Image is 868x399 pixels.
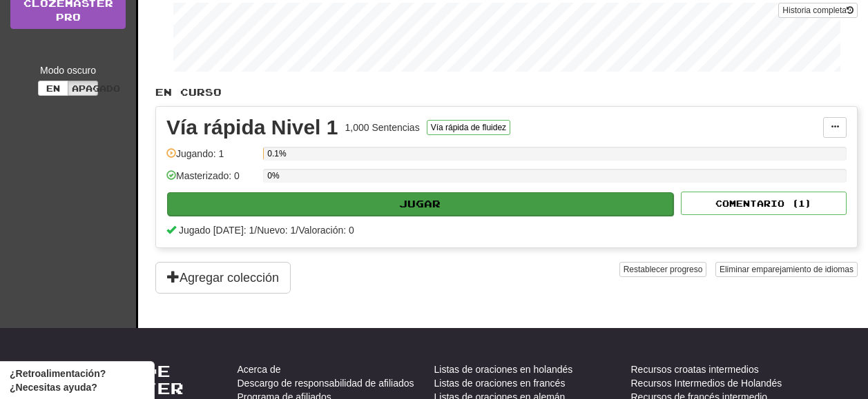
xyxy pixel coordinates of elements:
span: / [254,225,257,236]
font: Historia completa [782,6,847,15]
span: Widget de comentarios abiertos [10,367,144,394]
font: Agregar colección [180,271,279,285]
button: Apagado [68,81,98,96]
span: Nuevo: 1 [257,225,296,236]
button: Jugar [167,192,673,216]
button: Historia completa [778,3,858,18]
font: Comentario (1 [715,198,805,208]
p: En curso [155,85,858,99]
div: Modo oscuro [10,63,126,77]
div: Vía rápida Nivel 1 [166,117,338,138]
button: Agregar colección [155,262,291,294]
button: Vía rápida de fluidez [427,120,510,135]
a: Recursos croatas intermedios [631,362,759,376]
button: Eliminar emparejamiento de idiomas [715,262,858,277]
span: Restablecer progreso [624,265,703,274]
button: En [38,81,68,96]
font: Masterizado: 0 [176,170,240,181]
a: Listas de oraciones en francés [434,376,566,390]
a: Listas de oraciones en holandés [434,362,573,376]
span: Jugado [DATE]: 1 [179,225,254,236]
span: Valoración: 0 [298,225,354,236]
span: / [296,225,298,236]
a: Descargo de responsabilidad de afiliados [238,376,414,390]
span: Eliminar emparejamiento de idiomas [720,265,853,274]
a: Acerca de [238,362,281,376]
button: Comentario (1) [681,192,847,215]
font: Jugando: 1 [176,148,224,159]
button: Restablecer progreso [619,262,707,277]
div: 1,000 Sentencias [345,121,419,134]
a: Recursos Intermedios de Holandés [631,376,782,390]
